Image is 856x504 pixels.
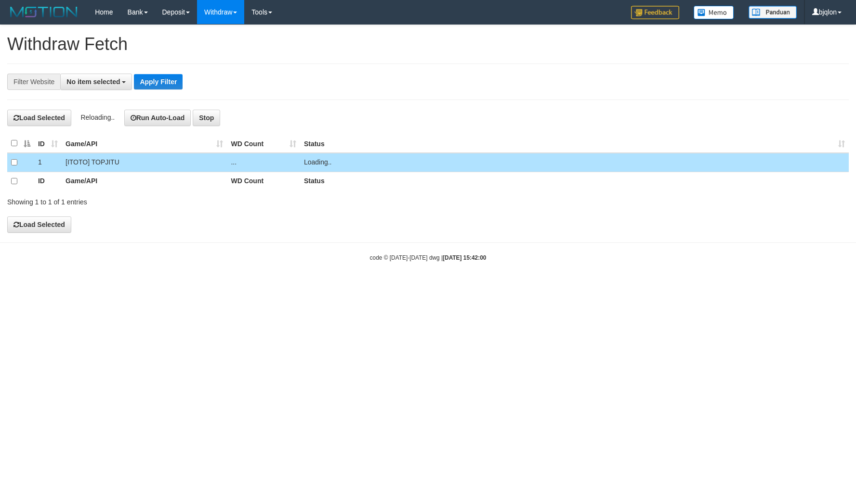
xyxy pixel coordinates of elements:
[66,78,120,86] span: No item selected
[34,153,62,172] td: 1
[7,193,349,207] div: Showing 1 to 1 of 1 entries
[7,5,80,19] img: MOTION_logo.png
[300,172,849,190] th: Status
[300,134,849,153] th: Status: activate to sort column ascending
[694,6,734,19] img: Button%20Memo.svg
[62,134,227,153] th: Game/API: activate to sort column ascending
[34,172,62,190] th: ID
[124,110,191,126] button: Run Auto-Load
[134,74,183,89] button: Apply Filter
[370,254,487,261] small: code © [DATE]-[DATE] dwg |
[631,6,679,19] img: Feedback.jpg
[62,172,227,190] th: Game/API
[7,35,849,54] h1: Withdraw Fetch
[7,110,71,126] button: Load Selected
[227,134,300,153] th: WD Count: activate to sort column ascending
[231,158,237,166] span: ...
[80,113,115,121] span: Reloading..
[7,74,60,90] div: Filter Website
[443,254,486,261] strong: [DATE] 15:42:00
[62,153,227,172] td: [ITOTO] TOPJITU
[193,110,220,126] button: Stop
[749,6,797,19] img: panduan.png
[304,158,332,166] span: Loading..
[227,172,300,190] th: WD Count
[7,216,71,233] button: Load Selected
[60,74,132,90] button: No item selected
[34,134,62,153] th: ID: activate to sort column ascending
